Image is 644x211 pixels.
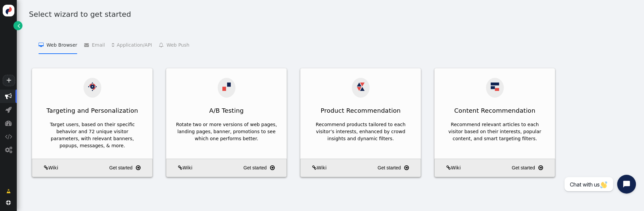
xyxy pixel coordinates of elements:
a:  [13,21,22,30]
li: Email [84,36,105,54]
span:  [84,43,92,47]
div: Targeting and Personalization [32,102,152,119]
span:  [538,164,543,172]
span:  [39,43,46,47]
a: Get started [512,162,552,174]
div: Recommend products tailored to each visitor’s interests, enhanced by crowd insights and dynamic f... [310,121,411,142]
span:  [5,120,12,126]
span:  [270,164,275,172]
img: articles_recom.svg [491,83,499,91]
span:  [5,93,12,100]
span:  [112,43,117,47]
span:  [312,165,317,170]
li: Web Browser [39,36,77,54]
span:  [136,164,141,172]
span:  [446,165,451,170]
div: A/B Testing [166,102,286,119]
li: Application/API [112,36,152,54]
span:  [6,188,11,195]
span:  [159,43,166,47]
span:  [44,165,48,170]
div: Product Recommendation [301,102,421,119]
img: actions.svg [88,83,97,91]
h1: Select wizard to get started [29,9,636,20]
a: Wiki [35,164,58,171]
span:  [178,165,182,170]
a:  [2,185,15,197]
a: Get started [378,162,418,174]
a: Wiki [303,164,326,171]
a: Get started [109,162,150,174]
a: + [3,75,15,86]
span:  [5,106,12,113]
a: Wiki [169,164,192,171]
img: ab.svg [222,83,231,91]
img: products_recom.svg [357,83,365,91]
span:  [5,147,12,153]
span:  [17,22,20,29]
span:  [6,200,11,205]
img: logo-icon.svg [3,5,14,16]
li: Web Push [159,36,190,54]
div: Content Recommendation [435,102,555,119]
div: Target users, based on their specific behavior and 72 unique visitor parameters, with relevant ba... [42,121,143,149]
div: Recommend relevant articles to each visitor based on their interests, popular content, and smart ... [444,121,545,142]
span:  [404,164,409,172]
a: Get started [244,162,284,174]
a: Wiki [437,164,461,171]
div: Rotate two or more versions of web pages, landing pages, banner, promotions to see which one perf... [176,121,277,142]
span:  [5,133,12,140]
